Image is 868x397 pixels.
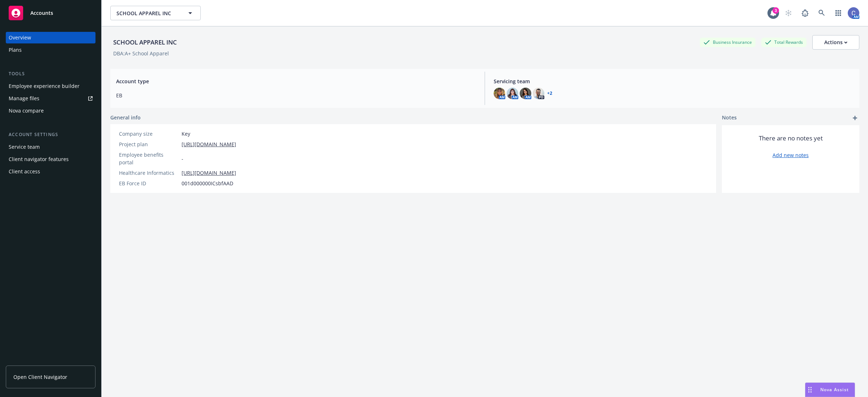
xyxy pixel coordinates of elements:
[722,114,737,122] span: Notes
[110,6,201,20] button: SCHOOL APPAREL INC
[119,151,179,166] div: Employee benefits portal
[113,50,169,57] div: DBA: A+ School Apparel
[805,383,814,397] div: Drag to move
[494,88,505,99] img: photo
[9,153,69,165] div: Client navigator features
[182,155,183,162] span: -
[6,70,95,77] div: Tools
[116,92,476,99] span: EB
[773,151,809,159] a: Add new notes
[820,387,849,393] span: Nova Assist
[773,7,779,14] div: 3
[6,166,95,177] a: Client access
[110,38,180,47] div: SCHOOL APPAREL INC
[182,169,236,177] a: [URL][DOMAIN_NAME]
[6,44,95,56] a: Plans
[6,141,95,153] a: Service team
[116,9,179,17] span: SCHOOL APPAREL INC
[507,88,518,99] img: photo
[547,91,552,96] a: +2
[110,114,141,121] span: General info
[520,88,531,99] img: photo
[533,88,544,99] img: photo
[494,77,854,85] span: Servicing team
[9,80,80,92] div: Employee experience builder
[30,10,53,16] span: Accounts
[116,77,476,85] span: Account type
[9,141,40,153] div: Service team
[9,44,22,56] div: Plans
[182,130,190,138] span: Key
[824,35,847,49] div: Actions
[848,7,859,19] img: photo
[831,6,846,20] a: Switch app
[812,35,859,50] button: Actions
[9,93,39,104] div: Manage files
[6,153,95,165] a: Client navigator features
[6,80,95,92] a: Employee experience builder
[798,6,812,20] a: Report a Bug
[6,105,95,117] a: Nova compare
[6,93,95,104] a: Manage files
[182,140,236,148] a: [URL][DOMAIN_NAME]
[759,134,823,143] span: There are no notes yet
[182,180,233,187] span: 001d000000ICsbfAAD
[119,169,179,177] div: Healthcare Informatics
[6,3,95,23] a: Accounts
[13,373,67,381] span: Open Client Navigator
[761,38,807,47] div: Total Rewards
[700,38,756,47] div: Business Insurance
[805,383,855,397] button: Nova Assist
[9,105,44,117] div: Nova compare
[781,6,796,20] a: Start snowing
[6,131,95,138] div: Account settings
[814,6,829,20] a: Search
[6,32,95,43] a: Overview
[9,166,40,177] div: Client access
[119,180,179,187] div: EB Force ID
[851,114,859,122] a: add
[9,32,31,43] div: Overview
[119,140,179,148] div: Project plan
[119,130,179,138] div: Company size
